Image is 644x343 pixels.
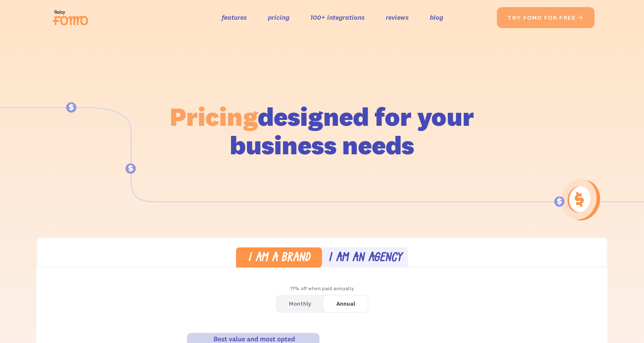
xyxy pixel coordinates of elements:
div: Annual [336,298,355,310]
a: 100+ integrations [310,11,365,23]
a: pricing [268,11,289,23]
a: try fomo for free [497,7,595,28]
span:  [577,14,584,21]
div: Monthly [289,298,311,310]
a: reviews [386,11,409,23]
a: blog [430,11,443,23]
div: I am a brand [248,252,310,265]
span: Pricing [170,100,258,133]
a: features [222,11,247,23]
h1: designed for your business needs [169,102,475,159]
div: I am an agency [328,252,402,265]
div: 17% off when paid annually [36,283,608,295]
